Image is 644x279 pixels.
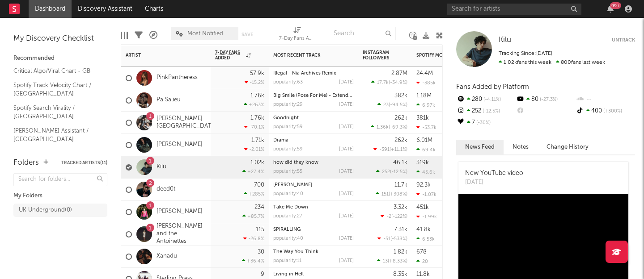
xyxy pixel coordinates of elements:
[371,79,407,85] div: ( )
[475,121,491,125] span: -30 %
[390,80,406,85] span: -34.9 %
[416,271,430,277] div: 11.8k
[377,102,407,108] div: ( )
[273,250,354,254] div: The Way You Think
[389,259,406,264] span: +8.33 %
[339,192,354,196] div: [DATE]
[339,169,354,174] div: [DATE]
[279,22,315,48] div: 7-Day Fans Added (7-Day Fans Added)
[394,93,407,99] div: 382k
[273,147,303,152] div: popularity: 59
[339,80,354,85] div: [DATE]
[377,258,407,264] div: ( )
[273,214,302,219] div: popularity: 27
[393,214,406,219] span: -122 %
[157,208,203,216] a: [PERSON_NAME]
[416,169,435,175] div: 45.6k
[273,183,312,187] a: [PERSON_NAME]
[244,191,264,197] div: +285 %
[242,169,264,175] div: +27.4 %
[329,27,396,40] input: Search...
[391,147,406,152] span: +11.1 %
[273,53,340,58] div: Most Recent Track
[242,258,264,264] div: +36.4 %
[383,259,388,264] span: 13
[416,125,436,130] div: -53.7k
[261,271,264,277] div: 9
[393,271,407,277] div: 8.35k
[447,4,581,15] input: Search for artists
[456,94,516,105] div: 280
[339,214,354,219] div: [DATE]
[256,227,264,233] div: 115
[376,169,407,175] div: ( )
[273,205,308,210] a: Take Me Down
[135,22,143,48] div: Filters
[273,116,299,121] a: Goodnight
[390,125,406,130] span: -69.3 %
[13,191,107,201] div: My Folders
[273,236,303,241] div: popularity: 40
[19,205,72,216] div: UK Underground ( 0 )
[61,161,107,165] button: Tracked Artists(11)
[373,146,407,152] div: ( )
[273,93,364,98] a: Big Smile (Pose For Me) - Extended Mix
[339,147,354,152] div: [DATE]
[612,36,635,45] button: Untrack
[538,140,597,154] button: Change History
[157,223,206,246] a: [PERSON_NAME] and the Antoinettes
[339,258,354,263] div: [DATE]
[499,60,605,65] span: 800 fans last week
[516,94,575,105] div: 80
[416,115,429,121] div: 381k
[244,102,264,108] div: +263 %
[273,80,303,85] div: popularity: 63
[149,22,157,48] div: A&R Pipeline
[363,50,394,61] div: Instagram Followers
[465,169,523,178] div: New YouTube video
[279,33,315,44] div: 7-Day Fans Added (7-Day Fans Added)
[416,236,435,242] div: 6.53k
[607,5,614,12] button: 99+
[416,137,432,143] div: 6.01M
[391,71,407,76] div: 2.87M
[416,80,436,86] div: -385k
[273,160,354,165] div: how did they know
[273,160,318,165] a: how did they know
[273,93,354,98] div: Big Smile (Pose For Me) - Extended Mix
[383,103,389,108] span: 23
[157,141,203,149] a: [PERSON_NAME]
[465,178,523,187] div: [DATE]
[499,36,511,45] a: Kilu
[416,147,436,153] div: 69.4k
[394,115,407,121] div: 262k
[251,137,264,143] div: 1.71k
[504,140,538,154] button: Notes
[416,93,432,99] div: 1.18M
[482,97,501,102] span: -4.11 %
[392,237,406,242] span: -538 %
[126,53,193,58] div: Artist
[157,253,177,260] a: Xanadu
[516,105,575,117] div: --
[258,249,264,255] div: 30
[245,79,264,85] div: -15.2 %
[157,74,198,82] a: PinkPantheress
[157,186,175,193] a: deed0t
[13,158,39,168] div: Folders
[381,213,407,219] div: ( )
[273,138,288,143] a: Drama
[394,249,407,255] div: 1.82k
[339,125,354,129] div: [DATE]
[13,33,107,44] div: My Discovery Checklist
[339,102,354,107] div: [DATE]
[13,173,107,186] input: Search for folders...
[273,272,304,277] a: Living in Hell
[13,80,98,99] a: Spotify Track Velocity Chart / [GEOGRAPHIC_DATA]
[394,137,407,143] div: 262k
[416,102,435,108] div: 6.97k
[376,191,407,197] div: ( )
[382,170,390,175] span: 252
[416,192,436,197] div: -1.07k
[250,115,264,121] div: 1.76k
